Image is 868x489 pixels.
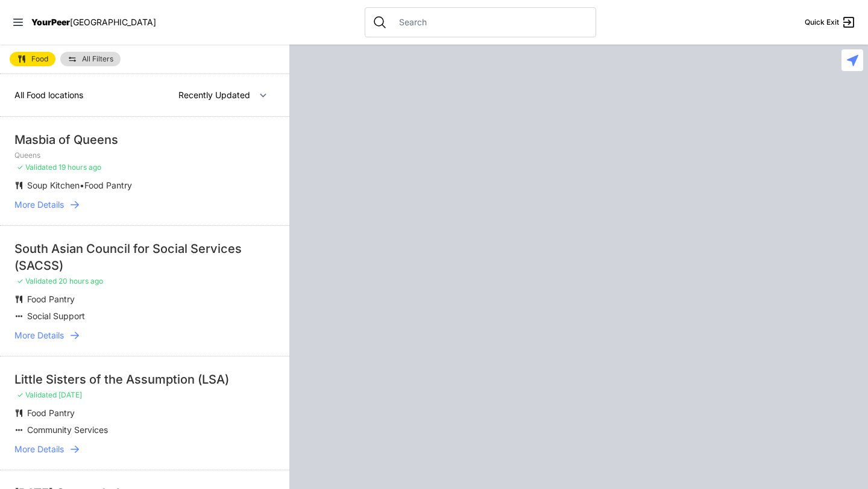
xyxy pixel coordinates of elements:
[58,276,103,285] span: 20 hours ago
[14,151,275,160] p: Queens
[10,52,55,66] a: Food
[392,16,588,28] input: Search
[14,199,64,211] span: More Details
[14,199,275,211] a: More Details
[17,276,57,285] span: ✓ Validated
[14,443,275,455] a: More Details
[60,52,121,66] a: All Filters
[58,390,82,399] span: [DATE]
[31,55,48,63] span: Food
[805,15,856,30] a: Quick Exit
[17,163,57,172] span: ✓ Validated
[17,390,57,399] span: ✓ Validated
[84,180,132,190] span: Food Pantry
[31,17,70,27] span: YourPeer
[14,329,275,341] a: More Details
[27,180,80,190] span: Soup Kitchen
[58,163,101,172] span: 19 hours ago
[27,425,108,435] span: Community Services
[14,371,275,388] div: Little Sisters of the Assumption (LSA)
[27,408,75,418] span: Food Pantry
[27,294,75,304] span: Food Pantry
[70,17,156,27] span: [GEOGRAPHIC_DATA]
[31,19,156,26] a: YourPeer[GEOGRAPHIC_DATA]
[82,55,113,63] span: All Filters
[805,17,839,27] span: Quick Exit
[14,90,83,100] span: All Food locations
[14,443,64,455] span: More Details
[14,329,64,341] span: More Details
[80,180,84,190] span: •
[14,240,275,274] div: South Asian Council for Social Services (SACSS)
[14,131,275,148] div: Masbia of Queens
[27,311,85,321] span: Social Support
